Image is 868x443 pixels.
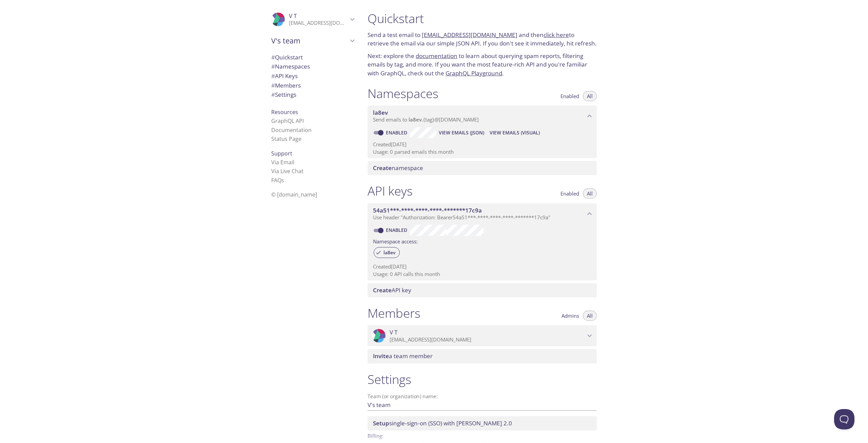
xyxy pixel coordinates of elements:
[390,336,585,343] p: [EMAIL_ADDRESS][DOMAIN_NAME]
[834,409,854,429] iframe: Help Scout Beacon - Open
[368,416,597,430] div: Setup SSO
[271,53,303,61] span: Quickstart
[266,32,359,50] div: V's team
[422,31,517,39] a: [EMAIL_ADDRESS][DOMAIN_NAME]
[556,91,583,101] button: Enabled
[368,106,597,127] div: la8ev namespace
[557,311,583,321] button: Admins
[368,325,597,346] div: V T
[266,81,359,90] div: Members
[373,286,392,294] span: Create
[373,419,389,427] span: Setup
[271,150,292,157] span: Support
[583,311,597,321] button: All
[271,81,275,89] span: #
[266,62,359,71] div: Namespaces
[385,227,410,233] a: Enabled
[368,306,420,321] h1: Members
[271,108,298,116] span: Resources
[379,250,399,256] span: la8ev
[416,52,457,60] a: documentation
[271,53,275,61] span: #
[583,91,597,101] button: All
[271,36,348,45] span: V's team
[373,352,389,360] span: Invite
[266,53,359,62] div: Quickstart
[487,127,542,138] button: View Emails (Visual)
[490,129,540,137] span: View Emails (Visual)
[271,72,275,80] span: #
[556,188,583,199] button: Enabled
[385,129,410,136] a: Enabled
[373,109,388,116] span: la8ev
[373,236,418,246] label: Namespace access:
[373,116,479,123] span: Send emails to . {tag} @[DOMAIN_NAME]
[368,430,597,440] p: Billing:
[368,349,597,363] div: Invite a team member
[271,191,317,198] span: © [DOMAIN_NAME]
[373,164,392,172] span: Create
[373,271,591,278] p: Usage: 0 API calls this month
[271,167,303,175] a: Via Live Chat
[289,20,348,26] p: [EMAIL_ADDRESS][DOMAIN_NAME]
[368,52,597,78] p: Next: explore the to learn about querying spam reports, filtering emails by tag, and more. If you...
[271,62,310,70] span: Namespaces
[374,247,400,258] div: la8ev
[373,263,591,270] p: Created [DATE]
[271,91,296,98] span: Settings
[271,81,301,89] span: Members
[373,141,591,148] p: Created [DATE]
[271,62,275,70] span: #
[368,283,597,297] div: Create API Key
[373,286,411,294] span: API key
[266,8,359,31] div: V T
[368,161,597,175] div: Create namespace
[409,116,422,123] span: la8ev
[368,183,413,199] h1: API keys
[271,72,298,80] span: API Keys
[271,135,301,143] a: Status Page
[439,129,484,137] span: View Emails (JSON)
[281,177,284,184] span: s
[368,11,597,26] h1: Quickstart
[271,159,294,166] a: Via Email
[544,31,569,39] a: click here
[373,352,433,360] span: a team member
[373,164,423,172] span: namespace
[271,117,304,125] a: GraphQL API
[368,372,597,387] h1: Settings
[373,148,591,155] p: Usage: 0 parsed emails this month
[436,127,487,138] button: View Emails (JSON)
[266,90,359,99] div: Team Settings
[271,126,312,134] a: Documentation
[368,31,597,48] p: Send a test email to and then to retrieve the email via our simple JSON API. If you don't see it ...
[266,71,359,81] div: API Keys
[368,394,438,399] label: Team (or organization) name:
[390,329,397,336] span: V T
[368,86,438,101] h1: Namespaces
[446,69,502,77] a: GraphQL Playground
[373,419,512,427] span: single-sign-on (SSO) with [PERSON_NAME] 2.0
[289,12,297,20] span: V T
[271,91,275,98] span: #
[583,188,597,199] button: All
[271,177,284,184] a: FAQ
